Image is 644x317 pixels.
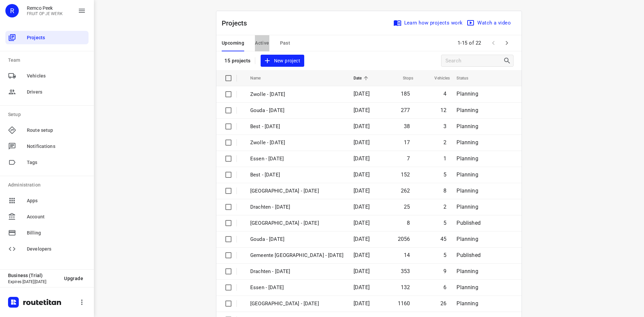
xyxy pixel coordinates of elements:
[443,220,446,226] span: 5
[27,213,86,220] span: Account
[443,252,446,258] span: 5
[354,139,370,146] span: [DATE]
[250,91,343,98] p: Zwolle - [DATE]
[401,284,410,290] span: 132
[27,159,86,166] span: Tags
[250,107,343,114] p: Gouda - [DATE]
[404,123,410,129] span: 38
[27,5,63,11] p: Remco Peek
[8,279,59,284] p: Expires [DATE][DATE]
[407,220,410,226] span: 8
[265,57,300,65] span: New project
[5,31,89,44] div: Projects
[354,268,370,274] span: [DATE]
[404,139,410,146] span: 17
[27,143,86,150] span: Notifications
[5,140,89,153] div: Notifications
[250,300,343,308] p: Zwolle - Wednesday
[222,18,253,28] p: Projects
[354,236,370,242] span: [DATE]
[5,4,19,17] div: R
[354,188,370,194] span: [DATE]
[261,55,304,67] button: New project
[457,155,478,162] span: Planning
[250,235,343,243] p: Gouda - Wednesday
[440,236,446,242] span: 45
[398,300,410,307] span: 1160
[8,181,89,189] p: Administration
[250,123,343,130] p: Best - [DATE]
[457,236,478,242] span: Planning
[354,284,370,290] span: [DATE]
[27,127,86,134] span: Route setup
[440,107,446,113] span: 12
[5,123,89,137] div: Route setup
[457,171,478,178] span: Planning
[401,107,410,113] span: 277
[250,252,343,259] p: Gemeente Rotterdam - Wednesday
[224,58,251,64] p: 15 projects
[5,210,89,223] div: Account
[401,268,410,274] span: 353
[443,284,446,290] span: 6
[250,268,343,275] p: Drachten - Wednesday
[27,197,86,204] span: Apps
[5,194,89,207] div: Apps
[250,284,343,292] p: Essen - Wednesday
[445,56,503,66] input: Search projects
[401,171,410,178] span: 152
[250,171,343,179] p: Best - [DATE]
[354,220,370,226] span: [DATE]
[457,204,478,210] span: Planning
[59,272,89,284] button: Upgrade
[27,229,86,236] span: Billing
[443,123,446,129] span: 3
[250,74,270,82] span: Name
[8,111,89,118] p: Setup
[354,107,370,113] span: [DATE]
[354,123,370,129] span: [DATE]
[394,74,414,82] span: Stops
[250,139,343,147] p: Zwolle - [DATE]
[443,171,446,178] span: 5
[250,155,343,163] p: Essen - [DATE]
[440,300,446,307] span: 26
[500,36,514,50] span: Next Page
[354,300,370,307] span: [DATE]
[401,91,410,97] span: 185
[457,268,478,274] span: Planning
[255,39,269,47] span: Active
[443,91,446,97] span: 4
[407,155,410,162] span: 7
[354,204,370,210] span: [DATE]
[354,171,370,178] span: [DATE]
[222,39,244,47] span: Upcoming
[457,107,478,113] span: Planning
[457,284,478,290] span: Planning
[457,220,481,226] span: Published
[398,236,410,242] span: 2056
[27,72,86,80] span: Vehicles
[354,91,370,97] span: [DATE]
[5,226,89,240] div: Billing
[443,188,446,194] span: 8
[5,85,89,99] div: Drivers
[354,155,370,162] span: [DATE]
[404,252,410,258] span: 14
[280,39,290,47] span: Past
[443,139,446,146] span: 2
[5,242,89,256] div: Developers
[457,123,478,129] span: Planning
[457,188,478,194] span: Planning
[27,11,63,16] p: FRUIT OP JE WERK
[250,219,343,227] p: Gemeente Rotterdam - Thursday
[457,91,478,97] span: Planning
[404,204,410,210] span: 25
[457,139,478,146] span: Planning
[443,268,446,274] span: 9
[250,203,343,211] p: Drachten - [DATE]
[27,89,86,96] span: Drivers
[354,74,371,82] span: Date
[457,252,481,258] span: Published
[27,34,86,41] span: Projects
